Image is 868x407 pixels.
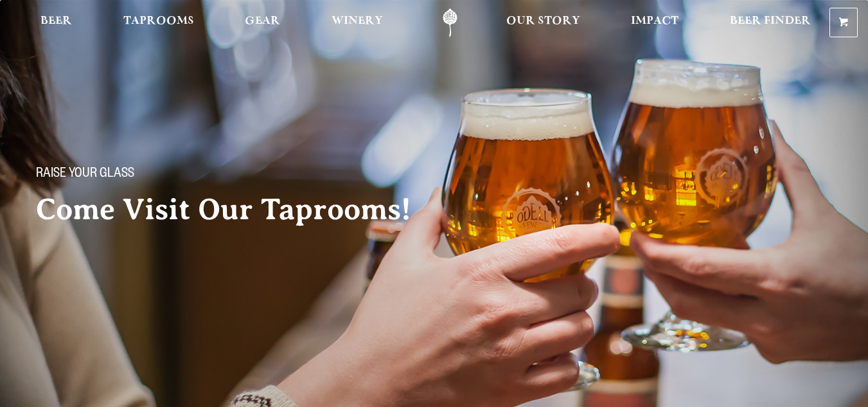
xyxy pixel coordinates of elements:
[115,8,202,37] a: Taprooms
[332,16,383,26] span: Winery
[36,167,134,183] span: Raise your glass
[323,8,391,37] a: Winery
[32,8,80,37] a: Beer
[40,16,72,26] span: Beer
[631,16,678,26] span: Impact
[623,8,687,37] a: Impact
[722,8,819,37] a: Beer Finder
[506,16,580,26] span: Our Story
[36,194,437,226] h2: Come Visit Our Taprooms!
[236,8,288,37] a: Gear
[730,16,811,26] span: Beer Finder
[426,8,474,37] a: Odell Home
[245,16,280,26] span: Gear
[498,8,589,37] a: Our Story
[123,16,194,26] span: Taprooms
